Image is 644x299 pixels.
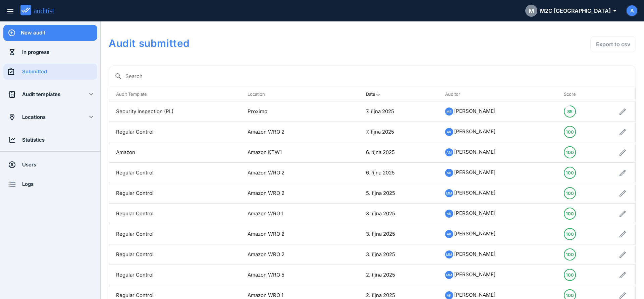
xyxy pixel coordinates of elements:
[109,204,241,224] td: Regular Control
[447,210,451,217] span: AK
[3,157,97,173] a: Users
[454,169,495,175] span: [PERSON_NAME]
[359,101,438,122] td: 7. října 2025
[241,183,334,204] td: Amazon WRO 2
[241,101,334,122] td: Proximo
[446,149,452,156] span: AM
[359,142,438,163] td: 6. října 2025
[454,190,495,196] span: [PERSON_NAME]
[6,7,14,15] i: menu
[447,128,451,136] span: AK
[109,183,241,204] td: Regular Control
[125,71,630,82] input: Search
[241,122,334,142] td: Amazon WRO 2
[359,224,438,244] td: 3. října 2025
[241,163,334,183] td: Amazon WRO 2
[446,190,452,197] span: MM
[109,36,425,50] h1: Audit submitted
[520,3,621,19] button: MM2C [GEOGRAPHIC_DATA]
[22,136,97,144] div: Statistics
[20,5,60,16] img: auditist_logo_new.svg
[3,64,97,80] a: Submitted
[109,163,241,183] td: Regular Control
[359,204,438,224] td: 3. října 2025
[447,169,451,176] span: AK
[22,49,97,56] div: In progress
[3,86,78,102] a: Audit templates
[3,132,97,148] a: Statistics
[3,176,97,192] a: Logs
[596,40,630,48] div: Export to csv
[588,87,635,101] th: : Not sorted.
[359,244,438,265] td: 3. října 2025
[3,44,97,60] a: In progress
[525,5,616,17] div: M2C [GEOGRAPHIC_DATA]
[454,292,495,298] span: [PERSON_NAME]
[109,142,241,163] td: Amazon
[566,127,574,137] div: 100
[241,265,334,285] td: Amazon WRO 5
[21,29,97,36] div: New audit
[114,72,122,80] i: search
[241,204,334,224] td: Amazon WRO 1
[3,109,78,125] a: Locations
[566,147,574,158] div: 100
[109,224,241,244] td: Regular Control
[529,6,534,15] span: M
[241,87,334,101] th: Location: Not sorted. Activate to sort ascending.
[22,68,97,75] div: Submitted
[375,91,381,97] i: arrow_upward
[454,271,495,278] span: [PERSON_NAME]
[446,108,452,115] span: MB
[22,180,97,188] div: Logs
[611,7,616,15] i: arrow_drop_down_outlined
[454,230,495,237] span: [PERSON_NAME]
[566,229,574,239] div: 100
[87,113,95,121] i: keyboard_arrow_down
[359,163,438,183] td: 6. října 2025
[566,167,574,178] div: 100
[557,87,588,101] th: Score: Not sorted. Activate to sort ascending.
[22,114,78,121] div: Locations
[109,87,241,101] th: Audit Template: Not sorted. Activate to sort ascending.
[454,251,495,257] span: [PERSON_NAME]
[241,224,334,244] td: Amazon WRO 2
[454,210,495,216] span: [PERSON_NAME]
[109,265,241,285] td: Regular Control
[22,91,78,98] div: Audit templates
[454,108,495,114] span: [PERSON_NAME]
[446,251,452,258] span: MM
[87,90,95,98] i: keyboard_arrow_down
[109,244,241,265] td: Regular Control
[626,5,638,17] button: A
[566,249,574,260] div: 100
[567,106,573,117] div: 85
[454,149,495,155] span: [PERSON_NAME]
[454,128,495,135] span: [PERSON_NAME]
[447,292,451,299] span: AK
[241,142,334,163] td: Amazon KTW1
[446,271,452,279] span: MM
[630,7,634,15] span: A
[566,270,574,280] div: 100
[359,183,438,204] td: 5. října 2025
[109,122,241,142] td: Regular Control
[359,122,438,142] td: 7. října 2025
[359,265,438,285] td: 2. října 2025
[241,244,334,265] td: Amazon WRO 2
[438,87,557,101] th: Auditor: Not sorted. Activate to sort ascending.
[109,101,241,122] td: Security Inspection (PL)
[22,161,97,168] div: Users
[359,87,438,101] th: Date: Sorted descending. Activate to remove sorting.
[334,87,359,101] th: : Not sorted.
[447,230,451,238] span: AK
[566,188,574,199] div: 100
[590,36,636,52] button: Export to csv
[566,208,574,219] div: 100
